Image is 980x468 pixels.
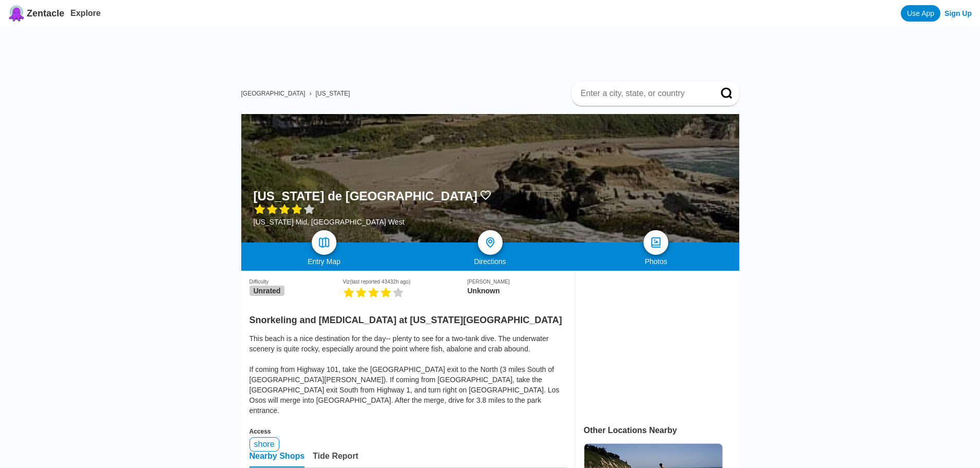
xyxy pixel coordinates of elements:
[650,236,662,249] img: photos
[241,90,306,97] a: [GEOGRAPHIC_DATA]
[250,437,279,452] div: shore
[467,279,566,285] div: [PERSON_NAME]
[901,5,940,22] a: Use App
[584,426,739,435] div: Other Locations Nearby
[27,8,64,19] span: Zentacle
[70,9,101,17] a: Explore
[254,189,478,203] h1: [US_STATE] de [GEOGRAPHIC_DATA]
[484,236,496,249] img: directions
[315,90,350,97] a: [US_STATE]
[250,452,305,467] div: Nearby Shops
[644,230,668,255] a: photos
[250,428,567,435] div: Access
[467,287,566,295] div: Unknown
[8,5,25,22] img: Zentacle logo
[945,9,972,17] a: Sign Up
[250,309,567,326] h2: Snorkeling and [MEDICAL_DATA] at [US_STATE][GEOGRAPHIC_DATA]
[254,218,492,226] div: [US_STATE] Mid, [GEOGRAPHIC_DATA] West
[250,333,567,416] div: This beach is a nice destination for the day-- plenty to see for a two-tank dive. The underwater ...
[309,90,311,97] span: ›
[318,236,330,249] img: map
[407,257,573,266] div: Directions
[573,257,739,266] div: Photos
[313,452,359,467] div: Tide Report
[580,88,706,99] input: Enter a city, state, or country
[8,5,64,22] a: Zentacle logoZentacle
[312,230,336,255] a: map
[241,257,407,266] div: Entry Map
[250,286,285,296] span: Unrated
[250,27,739,73] iframe: Advertisement
[343,279,467,285] div: Viz (last reported 43432h ago)
[250,279,343,285] div: Difficulty
[584,279,722,407] iframe: Advertisement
